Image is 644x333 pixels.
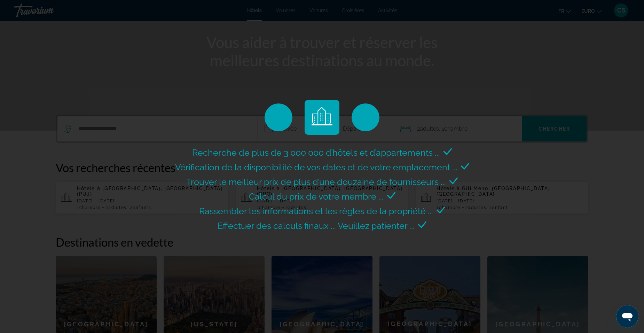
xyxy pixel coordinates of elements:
[175,162,457,172] span: Vérification de la disponibilité de vos dates et de votre emplacement ...
[199,206,433,216] span: Rassembler les informations et les règles de la propriété ...
[218,220,415,231] span: Effectuer des calculs finaux ... Veuillez patienter ...
[186,177,446,187] span: Trouver le meilleur prix de plus d’une douzaine de fournisseurs ...
[616,305,638,327] iframe: Bouton de lancement de la fenêtre de messagerie
[249,191,384,202] span: Calcul du prix de votre membre ...
[192,147,440,158] span: Recherche de plus de 3 000 000 d’hôtels et d’appartements ...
